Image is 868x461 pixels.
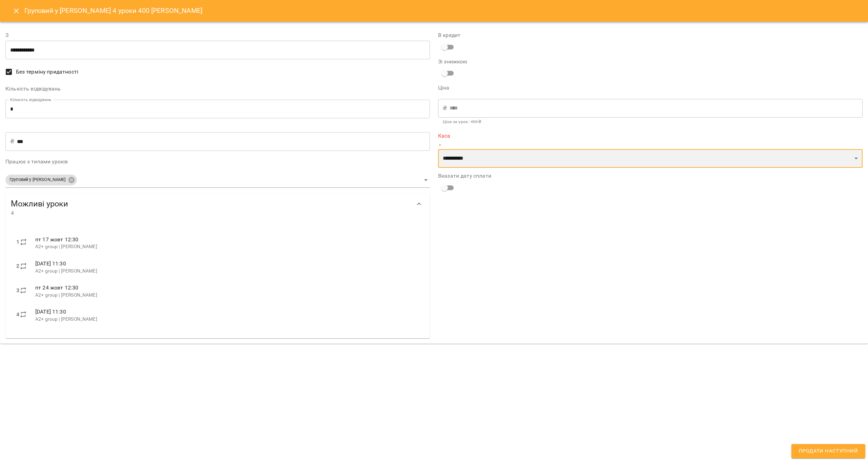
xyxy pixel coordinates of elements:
[5,86,430,92] label: Кількість відвідувань
[35,268,419,275] p: A2+ group | [PERSON_NAME]
[438,133,863,139] label: Каса
[10,137,14,145] p: ₴
[16,310,19,319] label: 4
[438,85,863,91] label: Ціна
[443,119,481,124] b: Ціна за урок : 400 ₴
[438,59,579,64] label: Зі знижкою
[5,173,430,188] div: Груповий у [PERSON_NAME]
[5,177,70,183] span: Груповий у [PERSON_NAME]
[35,284,78,291] span: пт 24 жовт 12:30
[791,444,865,458] button: Продати наступний
[35,316,419,323] p: A2+ group | [PERSON_NAME]
[411,196,427,212] button: Show more
[5,159,430,164] label: Працює з типами уроків
[438,33,863,38] label: В кредит
[24,5,202,16] h6: Груповий у [PERSON_NAME] 4 уроки 400 [PERSON_NAME]
[5,175,77,185] div: Груповий у [PERSON_NAME]
[5,33,430,38] label: З
[11,199,411,209] span: Можливі уроки
[438,173,863,179] label: Вказати дату сплати
[16,286,19,295] label: 3
[16,262,19,270] label: 2
[35,292,419,299] p: A2+ group | [PERSON_NAME]
[35,308,66,315] span: [DATE] 11:30
[35,236,78,243] span: пт 17 жовт 12:30
[16,238,19,246] label: 1
[8,3,24,19] button: Close
[799,447,858,456] span: Продати наступний
[11,209,411,217] span: 4
[35,243,419,250] p: A2+ group | [PERSON_NAME]
[16,68,78,76] span: Без терміну придатності
[35,260,66,267] span: [DATE] 11:30
[443,104,447,112] p: ₴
